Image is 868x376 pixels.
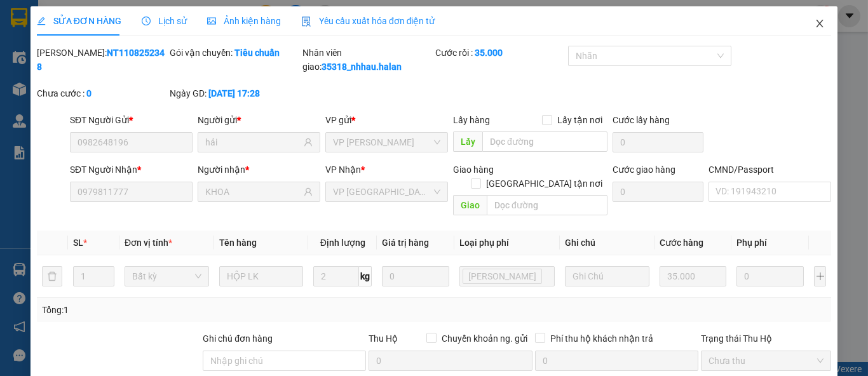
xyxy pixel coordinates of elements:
div: Chưa cước : [37,86,167,100]
span: user [304,187,313,196]
span: Định lượng [320,238,365,248]
span: Lịch sử [142,16,187,26]
button: plus [814,266,826,286]
div: SĐT Người Gửi [70,113,193,127]
input: Cước lấy hàng [613,132,703,152]
b: 35318_nhhau.halan [322,62,402,72]
b: 0 [86,88,92,98]
input: Dọc đường [487,195,607,215]
span: Phí thu hộ khách nhận trả [545,332,658,346]
span: Chuyển khoản ng. gửi [437,332,532,346]
th: Loại phụ phí [454,231,560,255]
input: Ghi chú đơn hàng [203,351,366,371]
div: Gói vận chuyển: [170,46,300,60]
span: Lấy tận nơi [552,113,607,127]
span: Giá trị hàng [382,238,429,248]
button: delete [42,266,62,286]
span: VP Bắc Sơn [333,182,440,201]
span: Phụ phí [736,238,767,248]
input: Dọc đường [482,131,607,152]
th: Ghi chú [560,231,654,255]
label: Cước lấy hàng [613,115,670,125]
input: 0 [382,266,449,286]
span: edit [37,17,46,25]
span: Tên hàng [219,238,257,248]
input: Tên người nhận [205,185,301,199]
span: Ảnh kiện hàng [207,16,281,26]
div: CMND/Passport [709,163,831,177]
div: Tổng: 1 [42,303,336,317]
div: SĐT Người Nhận [70,163,193,177]
span: Lấy [453,131,482,152]
span: Giao hàng [453,164,494,175]
b: Tiêu chuẩn [234,48,280,58]
span: close [815,18,825,29]
div: Nhân viên giao: [302,46,433,74]
label: Cước giao hàng [613,164,675,175]
span: VP Nguyễn Trãi [333,133,440,152]
span: Lưu kho [463,269,542,284]
input: 0 [660,266,727,286]
span: user [304,138,313,147]
span: [GEOGRAPHIC_DATA] tận nơi [481,177,607,191]
input: Tên người gửi [205,135,301,149]
div: Người gửi [198,113,320,127]
span: clock-circle [142,17,151,25]
input: VD: Bàn, Ghế [219,266,304,286]
div: Cước rồi : [435,46,566,60]
span: Cước hàng [660,238,703,248]
span: Bất kỳ [132,267,201,286]
span: Đơn vị tính [125,238,172,248]
div: Ngày GD: [170,86,300,100]
span: SL [73,238,83,248]
b: [DATE] 17:28 [208,88,260,98]
span: SỬA ĐƠN HÀNG [37,16,121,26]
span: Yêu cầu xuất hóa đơn điện tử [301,16,435,26]
b: 35.000 [475,48,503,58]
span: Chưa thu [709,351,824,370]
button: Close [802,6,837,42]
input: Ghi Chú [565,266,649,286]
div: Người nhận [198,163,320,177]
span: Giao [453,195,487,215]
span: VP Nhận [325,164,361,175]
div: Trạng thái Thu Hộ [701,332,831,346]
img: icon [301,17,311,27]
span: Thu Hộ [369,333,398,344]
span: picture [207,17,216,25]
span: [PERSON_NAME] [468,269,536,283]
div: VP gửi [325,113,448,127]
input: Cước giao hàng [613,182,703,202]
span: kg [359,266,372,286]
label: Ghi chú đơn hàng [203,333,273,344]
div: [PERSON_NAME]: [37,46,167,74]
span: Lấy hàng [453,115,490,125]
